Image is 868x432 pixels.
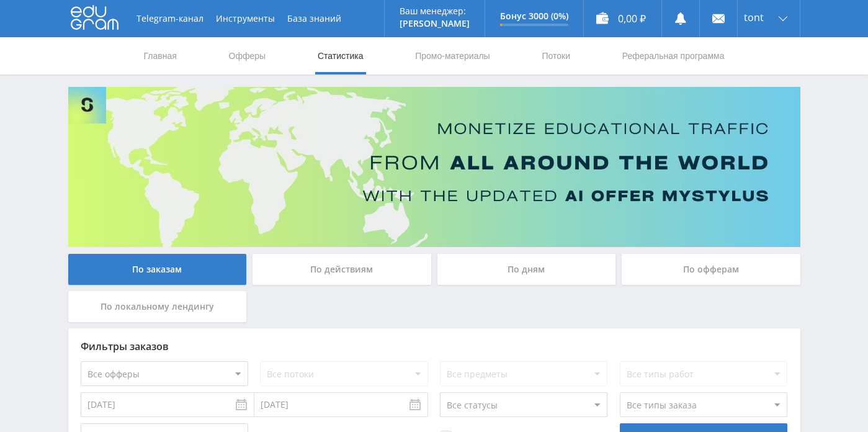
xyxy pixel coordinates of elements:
div: По локальному лендингу [68,291,247,322]
div: По офферам [622,254,800,285]
p: Ваш менеджер: [400,6,470,16]
a: Главная [143,37,178,74]
p: Бонус 3000 (0%) [500,11,568,21]
div: По дням [437,254,616,285]
p: [PERSON_NAME] [400,19,470,29]
span: tont [744,12,764,22]
a: Реферальная программа [621,37,726,74]
img: Banner [68,87,800,247]
a: Офферы [228,37,267,74]
div: По действиям [253,254,431,285]
a: Промо-материалы [414,37,491,74]
a: Статистика [316,37,365,74]
div: Фильтры заказов [81,341,788,352]
div: По заказам [68,254,247,285]
a: Потоки [540,37,571,74]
